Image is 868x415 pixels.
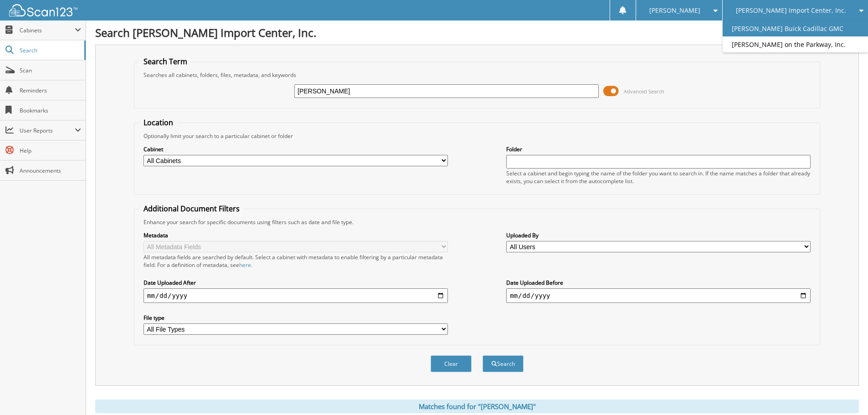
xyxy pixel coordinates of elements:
[649,8,700,13] span: [PERSON_NAME]
[144,253,448,269] div: All metadata fields are searched by default. Select a cabinet with metadata to enable filtering b...
[139,71,815,79] div: Searches all cabinets, folders, files, metadata, and keywords
[506,145,811,153] label: Folder
[723,36,868,52] a: [PERSON_NAME] on the Parkway, Inc.
[20,147,81,154] span: Help
[139,56,192,67] legend: Search Term
[144,314,448,322] label: File type
[144,231,448,239] label: Metadata
[144,288,448,303] input: start
[506,231,811,239] label: Uploaded By
[723,20,868,36] a: [PERSON_NAME] Buick Cadillac GMC
[736,8,846,13] span: [PERSON_NAME] Import Center, Inc.
[483,355,524,372] button: Search
[506,288,811,303] input: end
[139,132,815,140] div: Optionally limit your search to a particular cabinet or folder
[506,169,811,185] div: Select a cabinet and begin typing the name of the folder you want to search in. If the name match...
[20,167,81,174] span: Announcements
[20,67,81,74] span: Scan
[95,400,859,413] div: Matches found for "[PERSON_NAME]"
[20,107,81,114] span: Bookmarks
[139,204,244,214] legend: Additional Document Filters
[20,26,75,34] span: Cabinets
[144,279,448,287] label: Date Uploaded After
[431,355,472,372] button: Clear
[624,88,664,95] span: Advanced Search
[239,261,251,269] a: here
[139,118,178,128] legend: Location
[95,25,859,40] h1: Search [PERSON_NAME] Import Center, Inc.
[9,4,77,16] img: scan123-logo-white.svg
[144,145,448,153] label: Cabinet
[20,46,80,54] span: Search
[506,279,811,287] label: Date Uploaded Before
[139,218,815,226] div: Enhance your search for specific documents using filters such as date and file type.
[20,127,75,134] span: User Reports
[20,87,81,94] span: Reminders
